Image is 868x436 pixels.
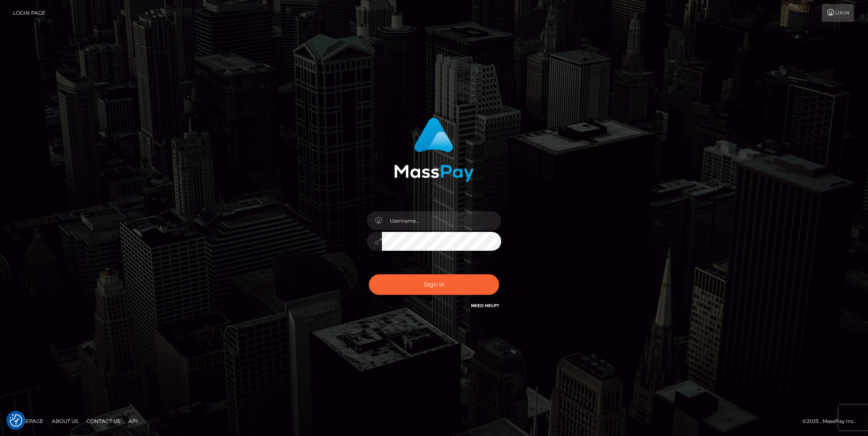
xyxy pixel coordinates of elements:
[369,274,499,295] button: Sign in
[13,4,45,22] a: Login Page
[394,118,474,182] img: MassPay Login
[10,414,22,427] button: Consent Preferences
[9,415,47,428] a: Homepage
[382,211,501,230] input: Username...
[10,414,22,427] img: Revisit consent button
[83,415,124,428] a: Contact Us
[125,415,141,428] a: API
[471,303,499,308] a: Need Help?
[48,415,82,428] a: About Us
[802,417,862,426] div: © 2025 , MassPay Inc.
[822,4,854,22] a: Login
